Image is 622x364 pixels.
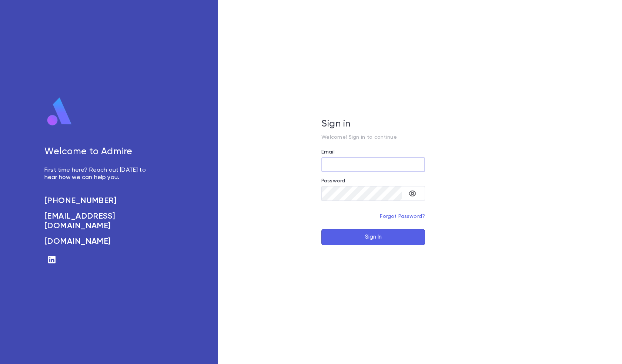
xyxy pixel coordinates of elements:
label: Password [321,178,345,184]
p: First time here? Reach out [DATE] to hear how we can help you. [44,166,154,181]
h5: Sign in [321,119,425,130]
img: logo [44,97,75,127]
button: Sign In [321,229,425,245]
a: Forgot Password? [380,214,425,219]
h5: Welcome to Admire [44,146,154,158]
a: [EMAIL_ADDRESS][DOMAIN_NAME] [44,212,154,231]
p: Welcome! Sign in to continue. [321,134,425,140]
a: [PHONE_NUMBER] [44,196,154,206]
a: [DOMAIN_NAME] [44,237,154,246]
button: toggle password visibility [405,186,420,201]
label: Email [321,149,335,155]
